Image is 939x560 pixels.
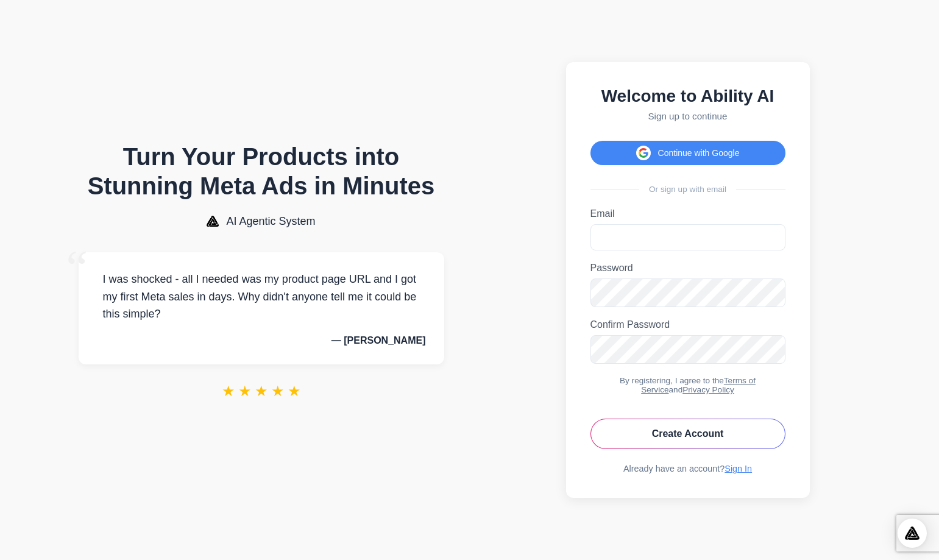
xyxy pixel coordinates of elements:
span: ★ [271,383,285,400]
p: I was shocked - all I needed was my product page URL and I got my first Meta sales in days. Why d... [97,271,426,323]
label: Confirm Password [590,319,785,330]
a: Privacy Policy [682,385,734,394]
p: Sign up to continue [590,111,785,121]
button: Continue with Google [590,141,785,165]
h1: Turn Your Products into Stunning Meta Ads in Minutes [79,142,444,200]
label: Password [590,263,785,274]
a: Terms of Service [641,376,756,394]
div: By registering, I agree to the and [590,376,785,394]
p: — [PERSON_NAME] [97,335,426,346]
div: Open Intercom Messenger [898,519,927,548]
button: Create Account [590,419,785,449]
span: ★ [238,383,252,400]
h2: Welcome to Ability AI [590,87,785,106]
div: Or sign up with email [590,185,785,194]
label: Email [590,208,785,219]
a: Sign In [725,464,752,473]
span: ★ [222,383,235,400]
span: ★ [288,383,301,400]
div: Already have an account? [590,464,785,473]
img: AI Agentic System Logo [207,216,219,227]
span: “ [66,240,88,296]
span: ★ [255,383,268,400]
span: AI Agentic System [226,215,315,228]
